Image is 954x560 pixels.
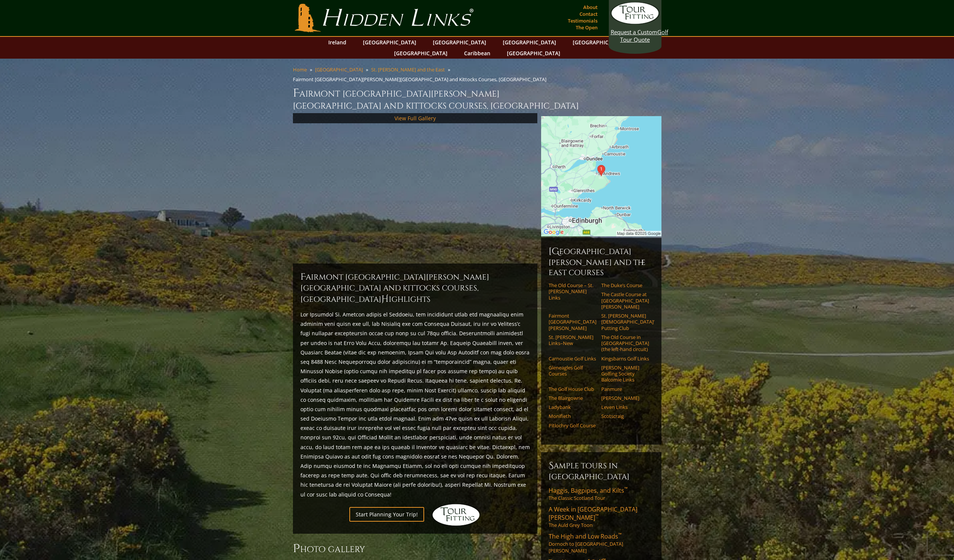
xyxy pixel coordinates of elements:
a: The Old Course in [GEOGRAPHIC_DATA] (the left-hand circuit) [601,334,649,353]
a: Panmure [601,386,649,392]
a: The High and Low Roads™Dornoch to [GEOGRAPHIC_DATA][PERSON_NAME] [549,532,654,554]
a: The Golf House Club [549,386,596,392]
a: A Week in [GEOGRAPHIC_DATA][PERSON_NAME]™The Auld Grey Toon [549,505,654,528]
a: [GEOGRAPHIC_DATA] [390,48,451,59]
a: Pitlochry Golf Course [549,422,596,428]
a: The Duke’s Course [601,282,649,288]
span: The High and Low Roads [549,532,622,540]
a: [GEOGRAPHIC_DATA] [499,37,560,48]
a: [GEOGRAPHIC_DATA] [569,37,630,48]
a: Start Planning Your Trip! [349,507,424,522]
a: [PERSON_NAME] [601,395,649,401]
sup: ™ [618,531,622,538]
a: Ladybank [549,404,596,410]
a: St. [PERSON_NAME] and the East [371,66,445,73]
h1: Fairmont [GEOGRAPHIC_DATA][PERSON_NAME][GEOGRAPHIC_DATA] and Kittocks Courses, [GEOGRAPHIC_DATA] [293,86,661,112]
img: Google Map of Fairmont St Andrews, St Andrews KY16 8PN, United Kingdom [541,116,661,236]
sup: ™ [595,513,599,519]
a: Request a CustomGolf Tour Quote [611,2,660,43]
a: Contact [578,9,599,19]
a: Home [293,66,307,73]
a: About [581,2,599,12]
h6: Sample Tours in [GEOGRAPHIC_DATA] [549,460,654,482]
a: View Full Gallery [394,115,436,122]
li: Fairmont [GEOGRAPHIC_DATA][PERSON_NAME][GEOGRAPHIC_DATA] and Kittocks Courses, [GEOGRAPHIC_DATA] [293,76,549,83]
a: Fairmont [GEOGRAPHIC_DATA][PERSON_NAME] [549,313,596,331]
img: Hidden Links [432,504,481,526]
a: The Old Course – St. [PERSON_NAME] Links [549,282,596,301]
span: A Week in [GEOGRAPHIC_DATA][PERSON_NAME] [549,505,637,522]
a: The Blairgowrie [549,395,596,401]
a: Caribbean [460,48,494,59]
span: H [381,293,389,305]
sup: ™ [624,486,628,492]
a: Ireland [325,37,350,48]
h2: Fairmont [GEOGRAPHIC_DATA][PERSON_NAME][GEOGRAPHIC_DATA] and Kittocks Courses, [GEOGRAPHIC_DATA] ... [300,271,530,305]
a: [GEOGRAPHIC_DATA] [503,48,564,59]
span: Request a Custom [611,28,657,36]
a: Kingsbarns Golf Links [601,356,649,362]
a: Gleneagles Golf Courses [549,365,596,377]
h3: Photo Gallery [293,541,537,556]
a: Testimonials [566,15,599,26]
p: Lor Ipsumdol Si. Ametcon adipis el Seddoeiu, tem incididunt utlab etd magnaaliqu enim adminim ven... [300,310,530,499]
a: Monifieth [549,413,596,419]
a: St. [PERSON_NAME] Links–New [549,334,596,347]
a: St. [PERSON_NAME] [DEMOGRAPHIC_DATA]’ Putting Club [601,313,649,331]
a: [PERSON_NAME] Golfing Society Balcomie Links [601,365,649,383]
a: Haggis, Bagpipes, and Kilts™The Classic Scotland Tour [549,486,654,501]
a: [GEOGRAPHIC_DATA] [315,66,363,73]
a: [GEOGRAPHIC_DATA] [429,37,490,48]
h6: [GEOGRAPHIC_DATA][PERSON_NAME] and the East Courses [549,245,654,278]
a: The Castle Course at [GEOGRAPHIC_DATA][PERSON_NAME] [601,291,649,310]
a: Scotscraig [601,413,649,419]
a: The Open [574,22,599,33]
a: Leven Links [601,404,649,410]
a: [GEOGRAPHIC_DATA] [359,37,420,48]
a: Carnoustie Golf Links [549,356,596,362]
span: Haggis, Bagpipes, and Kilts [549,486,628,495]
